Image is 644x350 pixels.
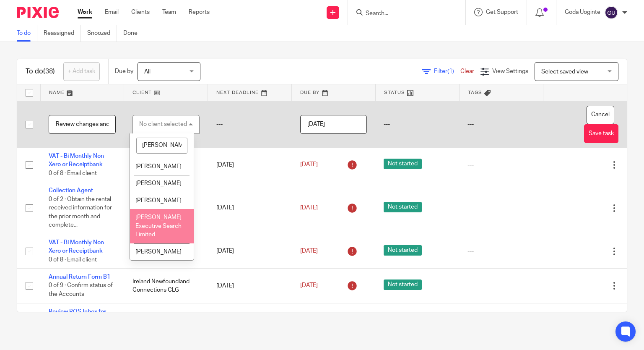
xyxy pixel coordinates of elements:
[468,90,482,95] span: Tags
[300,283,318,289] span: [DATE]
[135,214,182,238] span: [PERSON_NAME] Executive Search Limited
[467,161,535,169] div: ---
[300,205,318,211] span: [DATE]
[124,269,208,303] td: Ireland Newfoundland Connections CLG
[17,7,59,18] img: Pixie
[135,249,182,255] span: [PERSON_NAME]
[144,69,151,75] span: All
[124,148,208,182] td: Zakka Limited
[49,115,116,134] input: Task name
[49,274,110,280] a: Annual Return Form B1
[208,101,292,148] td: ---
[587,106,614,125] button: Cancel
[49,283,113,298] span: 0 of 9 · Confirm status of the Accounts
[78,8,92,16] a: Work
[135,180,182,186] span: [PERSON_NAME]
[300,115,367,134] input: Pick a date
[63,62,100,81] a: + Add task
[565,8,600,16] p: Goda Uoginte
[434,68,460,74] span: Filter
[208,182,292,234] td: [DATE]
[189,8,210,16] a: Reports
[486,9,518,15] span: Get Support
[384,245,422,256] span: Not started
[139,121,187,127] div: No client selected
[467,282,535,290] div: ---
[105,8,119,16] a: Email
[49,170,97,176] span: 0 of 8 · Email client
[49,188,93,193] a: Collection Agent
[300,162,318,168] span: [DATE]
[115,67,133,76] p: Due by
[384,279,422,290] span: Not started
[131,8,150,16] a: Clients
[87,25,117,42] a: Snoozed
[26,67,55,76] h1: To do
[49,153,104,167] a: VAT - Bi Monthly Non Xero or Receiptbank
[492,68,528,74] span: View Settings
[460,68,474,74] a: Clear
[384,202,422,212] span: Not started
[208,269,292,303] td: [DATE]
[375,101,459,148] td: ---
[123,25,144,42] a: Done
[135,164,182,170] span: [PERSON_NAME]
[447,68,454,74] span: (1)
[605,6,618,19] img: svg%3E
[17,25,37,42] a: To do
[49,196,112,228] span: 0 of 2 · Obtain the rental received information for the prior month and complete...
[467,204,535,212] div: ---
[124,234,208,268] td: Zakka Limited
[135,198,182,204] span: [PERSON_NAME]
[384,159,422,169] span: Not started
[124,182,208,234] td: [PERSON_NAME]
[541,69,588,75] span: Select saved view
[162,8,176,16] a: Team
[208,148,292,182] td: [DATE]
[300,248,318,254] span: [DATE]
[49,240,104,254] a: VAT - Bi Monthly Non Xero or Receiptbank
[136,138,187,154] input: Search options...
[49,309,114,332] a: Review ROS Inbox for [PERSON_NAME] & save down
[43,68,55,75] span: (38)
[467,247,535,255] div: ---
[208,303,292,337] td: [DATE]
[44,25,81,42] a: Reassigned
[208,234,292,268] td: [DATE]
[459,101,543,148] td: ---
[584,124,618,143] button: Save task
[49,257,97,263] span: 0 of 8 · Email client
[365,10,440,18] input: Search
